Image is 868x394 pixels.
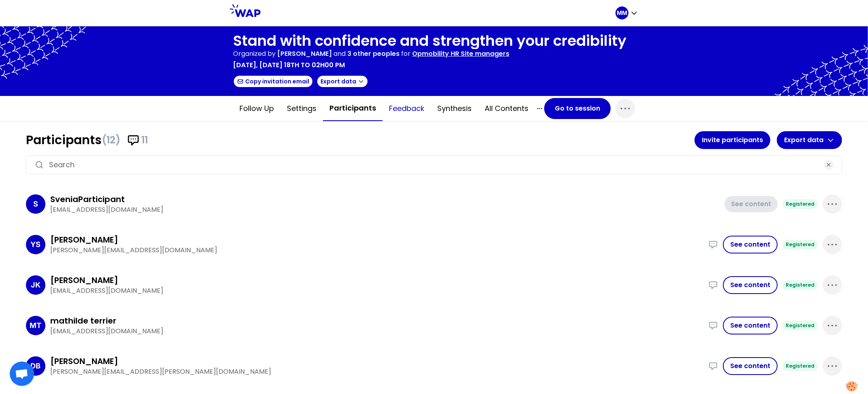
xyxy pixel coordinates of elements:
p: [PERSON_NAME][EMAIL_ADDRESS][DOMAIN_NAME] [50,245,703,255]
p: JK [31,279,41,291]
div: Registered [782,199,818,209]
p: MT [30,320,42,331]
input: Search [49,159,819,170]
p: YS [31,239,41,250]
h3: [PERSON_NAME] [50,356,118,367]
div: Registered [782,361,818,371]
button: See content [723,236,778,253]
p: S [33,198,38,210]
p: [PERSON_NAME][EMAIL_ADDRESS][PERSON_NAME][DOMAIN_NAME] [50,367,703,377]
div: Registered [782,321,818,330]
button: See content [725,196,778,212]
button: Synthesis [431,96,478,121]
button: All contents [478,96,535,121]
button: Export data [316,75,368,88]
p: Opmobility HR Site managers [412,49,509,59]
p: MM [617,9,627,17]
h1: Stand with confidence and strengthen your credibility [233,33,626,49]
button: Export data [777,131,842,149]
h1: Participants [26,133,695,147]
p: [DATE], [DATE] 18th to 02h00 pm [233,60,345,70]
span: [PERSON_NAME] [277,49,332,58]
div: Ouvrir le chat [10,362,34,386]
span: 3 other peoples [347,49,400,58]
button: See content [723,317,778,334]
h3: SveniaParticipant [50,194,125,205]
p: [EMAIL_ADDRESS][DOMAIN_NAME] [50,205,720,215]
button: MM [616,6,638,19]
p: and [277,49,400,59]
span: (12) [102,134,120,147]
h3: [PERSON_NAME] [50,275,118,286]
h3: mathilde terrier [50,315,116,326]
p: for [401,49,410,59]
button: Feedback [383,96,431,121]
button: Go to session [544,98,611,119]
button: See content [723,357,778,375]
p: DB [31,360,41,372]
button: Follow up [233,96,280,121]
p: Organized by [233,49,276,59]
button: Copy invitation email [233,75,313,88]
div: Registered [782,240,818,249]
button: Settings [280,96,323,121]
div: Registered [782,280,818,290]
button: Participants [323,96,383,121]
p: [EMAIL_ADDRESS][DOMAIN_NAME] [50,326,703,336]
span: 11 [141,134,148,147]
button: See content [723,276,778,294]
p: [EMAIL_ADDRESS][DOMAIN_NAME] [50,286,703,296]
h3: [PERSON_NAME] [50,234,118,245]
button: Invite participants [695,131,770,149]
